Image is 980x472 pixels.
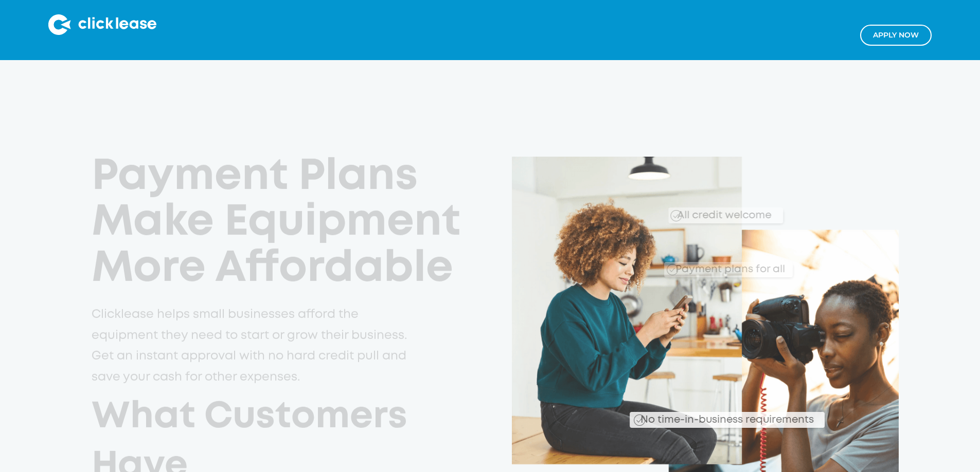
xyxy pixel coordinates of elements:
[92,305,413,388] p: Clicklease helps small businesses afford the equipment they need to start or grow their business....
[670,210,682,221] img: Checkmark_callout
[581,402,825,428] div: No time-in-business requirements
[671,256,785,277] div: Payment plans for all
[634,414,645,426] img: Checkmark_callout
[48,14,156,35] img: Clicklease logo
[92,155,481,292] h1: Payment Plans Make Equipment More Affordable
[860,25,932,46] a: Apply NOw
[667,265,678,276] img: Checkmark_callout
[636,201,783,223] div: All credit welcome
